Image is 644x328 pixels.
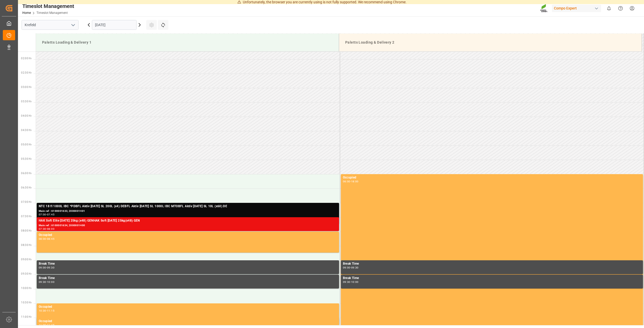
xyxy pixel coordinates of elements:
[92,20,137,30] input: DD.MM.YYYY
[47,228,54,230] div: 08:00
[46,228,47,230] div: -
[39,281,46,283] div: 09:30
[343,266,350,269] div: 09:00
[22,2,74,10] div: Timeslot Management
[21,229,32,232] span: 08:00 Hr
[343,261,641,266] div: Break Time
[350,180,351,183] div: -
[22,20,79,30] input: Type to search/select
[21,143,32,146] span: 05:00 Hr
[39,304,337,310] div: Occupied
[21,244,32,246] span: 08:30 Hr
[21,315,32,318] span: 11:00 Hr
[21,186,32,189] span: 06:30 Hr
[46,310,47,312] div: -
[21,215,32,218] span: 07:30 Hr
[21,287,32,290] span: 10:00 Hr
[21,86,32,88] span: 03:00 Hr
[343,175,641,180] div: Occupied
[39,310,46,312] div: 10:30
[39,204,337,209] div: NTC 18 fl 1000L IBC *PDBFL Aktiv [DATE] SL 200L (x4) DEBFL Aktiv [DATE] SL 1000L IBC MTOBFL Aktiv...
[39,266,46,269] div: 09:00
[350,266,351,269] div: -
[39,213,46,216] div: 07:00
[39,261,337,266] div: Break Time
[540,4,548,13] img: Screenshot%202023-09-29%20at%2010.02.21.png_1712312052.png
[351,180,359,183] div: 18:00
[21,114,32,117] span: 04:00 Hr
[21,129,32,132] span: 04:30 Hr
[552,5,601,12] div: Compo Expert
[39,233,337,238] div: Occupied
[47,238,54,240] div: 08:45
[40,38,335,47] div: Paletts Loading & Delivery 1
[69,21,77,29] button: open menu
[350,281,351,283] div: -
[39,319,337,324] div: Occupied
[603,3,615,14] button: show 0 new notifications
[22,11,31,15] a: Home
[46,238,47,240] div: -
[21,258,32,261] span: 09:00 Hr
[343,276,641,281] div: Break Time
[21,272,32,275] span: 09:30 Hr
[39,223,337,228] div: Main ref : 6100001634, 2000001400
[39,276,337,281] div: Break Time
[351,266,359,269] div: 09:30
[552,3,603,13] button: Compo Expert
[39,228,46,230] div: 07:30
[47,266,54,269] div: 09:30
[21,71,32,74] span: 02:30 Hr
[39,218,337,223] div: HAK Soft Elite [DATE] 25kg (x48) GENHAK Soft [DATE] 25kg(x48) GEN
[21,301,32,304] span: 10:30 Hr
[21,57,32,60] span: 02:00 Hr
[47,324,54,326] div: 11:45
[21,100,32,103] span: 03:30 Hr
[343,180,350,183] div: 06:00
[47,213,54,216] div: 07:45
[47,281,54,283] div: 10:00
[39,238,46,240] div: 08:00
[46,281,47,283] div: -
[21,157,32,160] span: 05:30 Hr
[39,324,46,326] div: 11:00
[46,324,47,326] div: -
[343,281,350,283] div: 09:30
[46,213,47,216] div: -
[39,209,337,213] div: Main ref : 6100001633, 2000001401
[343,38,638,47] div: Paletts Loading & Delivery 2
[615,3,626,14] button: Help Center
[47,310,54,312] div: 11:15
[351,281,359,283] div: 10:00
[46,266,47,269] div: -
[21,201,32,203] span: 07:00 Hr
[21,172,32,175] span: 06:00 Hr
